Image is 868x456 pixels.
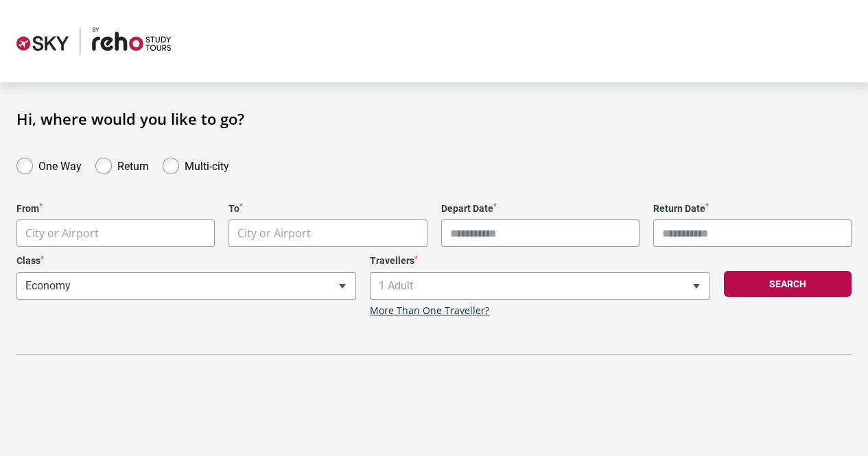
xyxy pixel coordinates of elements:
[228,219,427,247] span: City or Airport
[17,273,355,299] span: Economy
[724,271,852,297] button: Search
[38,156,82,173] label: One Way
[16,255,356,267] label: Class
[653,203,852,215] label: Return Date
[441,203,640,215] label: Depart Date
[185,156,229,173] label: Multi-city
[25,226,99,241] span: City or Airport
[370,305,489,317] a: More Than One Traveller?
[17,220,214,247] span: City or Airport
[237,226,311,241] span: City or Airport
[16,219,215,247] span: City or Airport
[16,203,215,215] label: From
[229,220,426,247] span: City or Airport
[371,273,709,299] span: 1 Adult
[16,272,356,300] span: Economy
[117,156,149,173] label: Return
[16,110,852,128] h1: Hi, where would you like to go?
[228,203,427,215] label: To
[370,255,709,267] label: Travellers
[370,272,709,300] span: 1 Adult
